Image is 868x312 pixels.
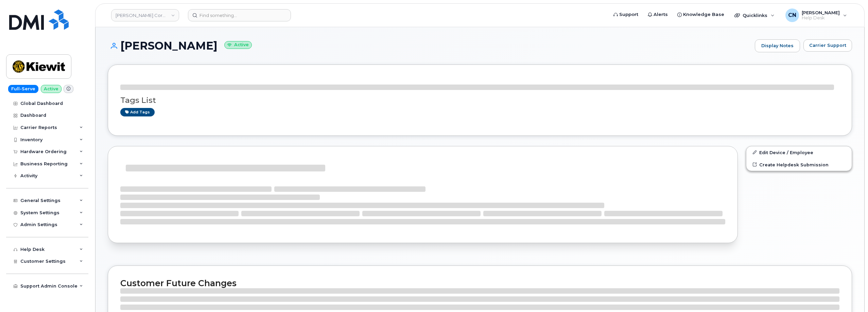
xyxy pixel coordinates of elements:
span: Carrier Support [809,42,846,49]
h3: Tags List [120,96,839,105]
a: Display Notes [755,39,800,52]
h1: [PERSON_NAME] [108,40,751,52]
a: Create Helpdesk Submission [746,159,852,171]
h2: Customer Future Changes [120,278,839,288]
small: Active [224,41,252,49]
a: Edit Device / Employee [746,146,852,159]
a: Add tags [120,108,155,116]
button: Carrier Support [803,39,852,52]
